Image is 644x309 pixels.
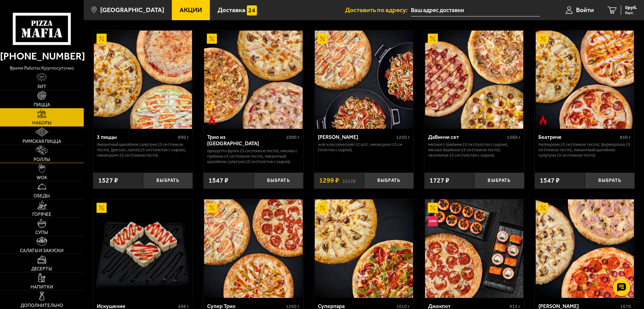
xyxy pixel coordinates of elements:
a: АкционныйИскушение [93,199,193,298]
p: Мясная с грибами 25 см (толстое с сыром), Мясная Барбекю 25 см (тонкое тесто), Охотничья 25 см (т... [428,142,521,158]
span: 0 шт. [625,11,637,15]
img: Суперпара [315,199,413,298]
button: Выбрать [254,172,303,189]
span: Наборы [32,121,51,125]
img: Акционный [538,34,548,44]
span: Роллы [34,157,50,162]
img: Острое блюдо [207,115,217,125]
img: Акционный [207,203,217,213]
span: 0 руб. [625,5,637,10]
p: Wok классический L (2 шт), Чикен Ранч 25 см (толстое с сыром). [318,142,410,153]
span: Дополнительно [21,303,63,308]
span: 1727 ₽ [429,177,449,184]
button: Выбрать [364,172,414,189]
img: 3 пиццы [94,31,192,129]
span: Римская пицца [23,139,61,144]
p: Пикантный цыплёнок сулугуни 25 см (тонкое тесто), [PERSON_NAME] 25 см (толстое с сыром), Чикен Ра... [97,142,189,158]
img: Акционный [97,34,107,44]
span: Салаты и закуски [20,248,64,253]
a: АкционныйДаВинчи сет [424,31,524,129]
img: 15daf4d41897b9f0e9f617042186c801.svg [247,5,257,15]
img: Акционный [317,203,328,213]
button: Выбрать [143,172,193,189]
span: Хит [37,84,46,89]
span: 1527 ₽ [98,177,118,184]
span: Пицца [34,103,50,107]
div: Трио из [GEOGRAPHIC_DATA] [207,134,284,147]
a: АкционныйХет Трик [535,199,635,298]
img: Акционный [538,203,548,213]
span: WOK [37,176,47,180]
span: Доставка [218,7,245,13]
img: Искушение [94,199,192,298]
span: 1299 ₽ [319,177,339,184]
a: АкционныйСуперпара [314,199,414,298]
span: Супы [35,230,48,235]
span: 1000 г [286,134,300,140]
button: Выбрать [585,172,635,189]
a: АкционныйНовинкаДжекпот [424,199,524,298]
a: АкционныйОстрое блюдоТрио из Рио [203,31,303,129]
span: [GEOGRAPHIC_DATA] [100,7,164,13]
img: Акционный [97,203,107,213]
span: Войти [576,7,594,13]
span: 1547 ₽ [540,177,560,184]
img: ДаВинчи сет [425,31,523,129]
a: Акционный3 пиццы [93,31,193,129]
img: Хет Трик [536,199,634,298]
img: Акционный [207,34,217,44]
p: Прошутто Фунги 25 см (тонкое тесто), Мясная с грибами 25 см (тонкое тесто), Пикантный цыплёнок су... [207,148,300,164]
div: [PERSON_NAME] [318,134,395,140]
div: Беатриче [538,134,618,140]
span: 1547 ₽ [209,177,228,184]
img: Новинка [428,216,438,226]
input: Ваш адрес доставки [411,4,540,16]
span: 1360 г [507,134,521,140]
span: 1250 г [396,134,410,140]
span: Обеды [34,194,50,198]
div: ДаВинчи сет [428,134,505,140]
img: Джекпот [425,199,523,298]
span: Доставить по адресу: [345,7,411,13]
span: 850 г [620,134,631,140]
img: Супер Трио [204,199,302,298]
s: 1517 ₽ [342,177,356,184]
div: 3 пиццы [97,134,177,140]
span: Акции [180,7,202,13]
span: Десерты [31,267,52,271]
p: Пепперони 25 см (тонкое тесто), Фермерская 25 см (тонкое тесто), Пикантный цыплёнок сулугуни 25 с... [538,142,631,158]
span: 890 г [178,134,189,140]
span: Горячее [32,212,51,217]
img: Акционный [428,203,438,213]
img: Трио из Рио [204,31,302,129]
a: АкционныйВилла Капри [314,31,414,129]
button: Выбрать [474,172,524,189]
img: Акционный [428,34,438,44]
img: Беатриче [536,31,634,129]
img: Вилла Капри [315,31,413,129]
a: АкционныйСупер Трио [203,199,303,298]
img: Острое блюдо [538,115,548,125]
span: Напитки [31,285,53,289]
img: Акционный [317,34,328,44]
a: АкционныйОстрое блюдоБеатриче [535,31,635,129]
